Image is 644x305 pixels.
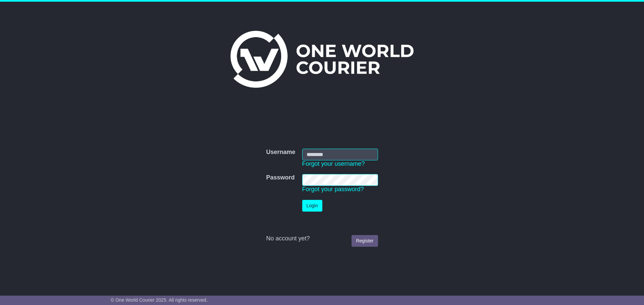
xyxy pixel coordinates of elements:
a: Forgot your password? [302,186,364,193]
button: Login [302,200,322,212]
img: One World [230,31,414,88]
label: Password [266,174,294,181]
span: © One World Courier 2025. All rights reserved. [111,297,208,303]
div: No account yet? [266,235,378,242]
a: Forgot your username? [302,160,365,167]
label: Username [266,149,295,156]
a: Register [352,235,378,247]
